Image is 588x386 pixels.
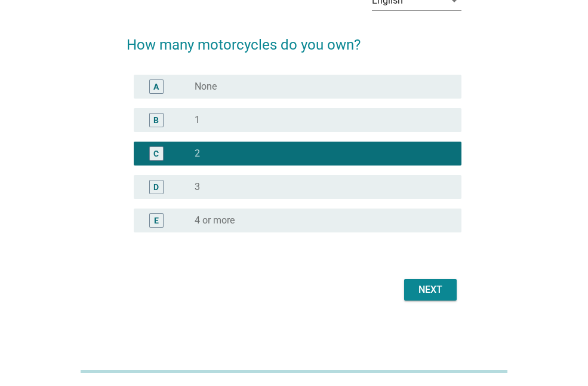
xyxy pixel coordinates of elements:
[153,114,159,126] div: B
[195,114,200,126] label: 1
[153,80,159,93] div: A
[414,283,447,297] div: Next
[153,180,159,193] div: D
[195,81,217,93] label: None
[127,22,461,56] h2: How many motorcycles do you own?
[153,147,159,160] div: C
[195,181,200,193] label: 3
[404,279,457,301] button: Next
[195,148,200,160] label: 2
[195,215,235,226] label: 4 or more
[154,214,159,226] div: E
